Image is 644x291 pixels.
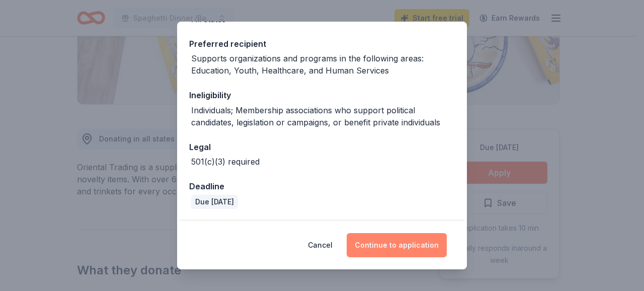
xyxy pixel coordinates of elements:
[191,52,455,77] div: Supports organizations and programs in the following areas: Education, Youth, Healthcare, and Hum...
[189,180,455,193] div: Deadline
[191,104,455,128] div: Individuals; Membership associations who support political candidates, legislation or campaigns, ...
[347,233,447,257] button: Continue to application
[189,140,455,154] div: Legal
[189,89,455,102] div: Ineligibility
[191,156,260,168] div: 501(c)(3) required
[308,233,333,257] button: Cancel
[191,195,238,209] div: Due [DATE]
[189,37,455,50] div: Preferred recipient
